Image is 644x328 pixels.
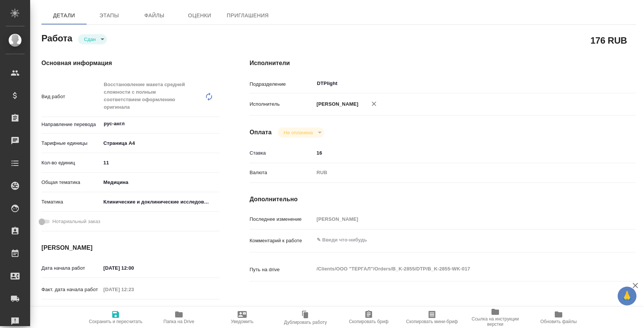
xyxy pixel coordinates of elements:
span: Ссылка на инструкции верстки [468,316,522,327]
div: Клинические и доклинические исследования [101,196,220,208]
span: Этапы [91,11,127,20]
button: Уведомить [211,307,274,328]
h2: Работа [41,31,72,44]
p: Комментарий к работе [250,237,314,244]
button: Удалить исполнителя [366,96,382,112]
p: Факт. дата начала работ [41,286,101,293]
button: Папка на Drive [147,307,211,328]
button: 🙏 [618,287,636,305]
p: Подразделение [250,80,314,88]
h4: Исполнители [250,59,636,68]
p: Тематика [41,198,101,206]
p: Последнее изменение [250,216,314,223]
button: Ссылка на инструкции верстки [464,307,527,328]
p: Валюта [250,169,314,176]
button: Скопировать бриф [337,307,400,328]
span: Приглашения [227,11,269,20]
p: [PERSON_NAME] [314,100,359,108]
button: Не оплачена [281,129,315,136]
div: Сдан [78,34,107,44]
span: Обновить файлы [540,319,577,324]
span: Детали [46,11,82,20]
button: Сдан [82,36,98,43]
button: Сохранить и пересчитать [84,307,147,328]
h4: Оплата [250,128,272,137]
input: ✎ Введи что-нибудь [314,147,604,158]
h4: Дополнительно [250,195,636,204]
p: Кол-во единиц [41,159,101,167]
p: Вид работ [41,93,101,100]
span: Скопировать бриф [349,319,388,324]
h2: 176 RUB [591,34,627,47]
span: Оценки [182,11,218,20]
input: Пустое поле [101,284,167,295]
button: Open [600,83,601,84]
div: Сдан [278,128,324,138]
p: Общая тематика [41,179,101,186]
span: Сохранить и пересчитать [89,319,142,324]
p: Ставка [250,149,314,157]
span: Папка на Drive [163,319,194,324]
p: Исполнитель [250,100,314,108]
span: 🙏 [621,288,633,304]
span: Дублировать работу [284,320,327,325]
p: Срок завершения работ [41,305,101,313]
textarea: /Clients/ООО "ТЕРГАЛ"/Orders/B_K-2855/DTP/B_K-2855-WK-017 [314,263,604,275]
p: Путь на drive [250,266,314,273]
p: Дата начала работ [41,264,101,272]
input: ✎ Введи что-нибудь [101,304,167,314]
button: Обновить файлы [527,307,590,328]
button: Дублировать работу [274,307,337,328]
div: Медицина [101,176,220,189]
div: RUB [314,166,604,179]
h4: [PERSON_NAME] [41,243,220,252]
span: Нотариальный заказ [52,218,100,225]
span: Файлы [136,11,172,20]
button: Скопировать мини-бриф [400,307,464,328]
p: Направление перевода [41,121,101,128]
h4: Основная информация [41,59,220,68]
p: Тарифные единицы [41,140,101,147]
div: Страница А4 [101,137,220,150]
span: Уведомить [231,319,253,324]
input: ✎ Введи что-нибудь [101,263,167,273]
button: Open [215,123,217,125]
input: ✎ Введи что-нибудь [101,157,220,168]
span: Скопировать мини-бриф [406,319,458,324]
input: Пустое поле [314,214,604,225]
